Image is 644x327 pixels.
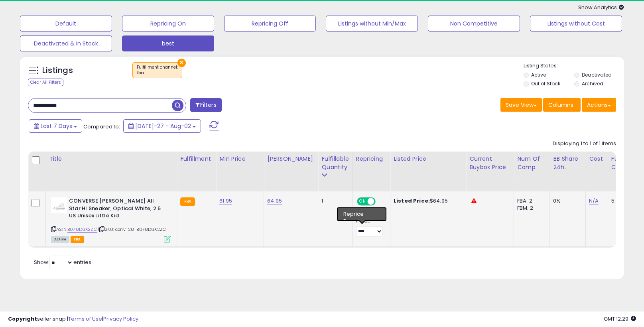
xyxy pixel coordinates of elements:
[180,155,213,163] div: Fulfillment
[98,226,166,232] span: | SKU: conv-28-B078D6X2ZC
[356,219,384,236] div: Preset:
[137,64,178,76] span: Fulfillment channel :
[41,122,72,130] span: Last 7 Days
[500,98,542,112] button: Save View
[34,258,91,266] span: Show: entries
[374,198,387,205] span: OFF
[582,71,612,78] label: Deactivated
[68,315,102,323] a: Terms of Use
[543,98,581,112] button: Columns
[358,198,368,205] span: ON
[524,62,624,70] p: Listing States:
[553,197,579,205] div: 0%
[122,35,214,51] button: best
[67,226,97,233] a: B078D6X2ZC
[135,122,191,130] span: [DATE]-27 - Aug-02
[548,101,573,109] span: Columns
[267,155,315,163] div: [PERSON_NAME]
[180,197,195,206] small: FBA
[51,197,171,242] div: ASIN:
[219,155,260,163] div: Min Price
[428,16,520,32] button: Non Competitive
[267,197,282,205] a: 64.95
[553,140,616,148] div: Displaying 1 to 1 of 1 items
[517,205,544,212] div: FBM: 2
[530,16,622,32] button: Listings without Cost
[123,119,201,133] button: [DATE]-27 - Aug-02
[8,315,37,323] strong: Copyright
[71,236,84,243] span: FBA
[321,155,349,171] div: Fulfillable Quantity
[582,80,603,87] label: Archived
[49,155,173,163] div: Title
[28,79,63,86] div: Clear All Filters
[611,155,642,171] div: Fulfillment Cost
[29,119,82,133] button: Last 7 Days
[137,70,178,76] div: fba
[531,71,546,78] label: Active
[517,197,544,205] div: FBA: 2
[394,155,463,163] div: Listed Price
[69,197,166,222] b: CONVERSE [PERSON_NAME] All Star HI Sneaker, Optical White, 2.5 US Unisex Little Kid
[51,197,67,213] img: 31BndRQwd1L._SL40_.jpg
[83,123,120,130] span: Compared to:
[224,16,316,32] button: Repricing Off
[190,98,221,112] button: Filters
[604,315,636,323] span: 2025-08-12 12:29 GMT
[582,98,616,112] button: Actions
[219,197,232,205] a: 61.95
[356,210,384,217] div: Amazon AI
[20,35,112,51] button: Deactivated & In Stock
[553,155,582,171] div: BB Share 24h.
[326,16,418,32] button: Listings without Min/Max
[42,65,73,76] h5: Listings
[589,197,599,205] a: N/A
[589,155,605,163] div: Cost
[531,80,560,87] label: Out of Stock
[122,16,214,32] button: Repricing On
[394,197,430,205] b: Listed Price:
[177,59,186,67] button: ×
[8,315,138,323] div: seller snap | |
[103,315,138,323] a: Privacy Policy
[578,4,624,11] span: Show Analytics
[321,197,346,205] div: 1
[356,155,387,163] div: Repricing
[517,155,546,171] div: Num of Comp.
[469,155,510,171] div: Current Buybox Price
[611,197,639,205] div: 5.42
[394,197,460,205] div: $64.95
[51,236,69,243] span: All listings currently available for purchase on Amazon
[20,16,112,32] button: Default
